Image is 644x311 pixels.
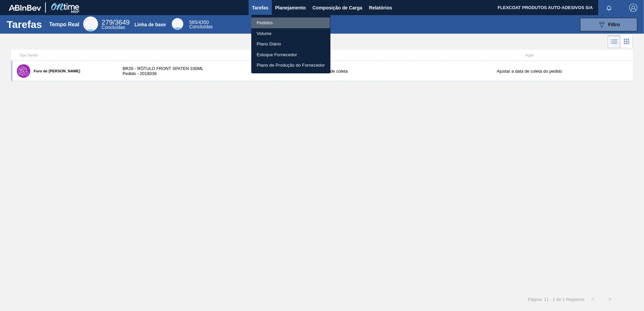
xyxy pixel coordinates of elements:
[251,18,330,28] a: Pedidos
[251,28,330,39] a: Volume
[251,49,330,60] a: Estoque Fornecedor
[251,60,330,71] a: Plano de Produção do Fornecedor
[251,39,330,49] a: Plano Diário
